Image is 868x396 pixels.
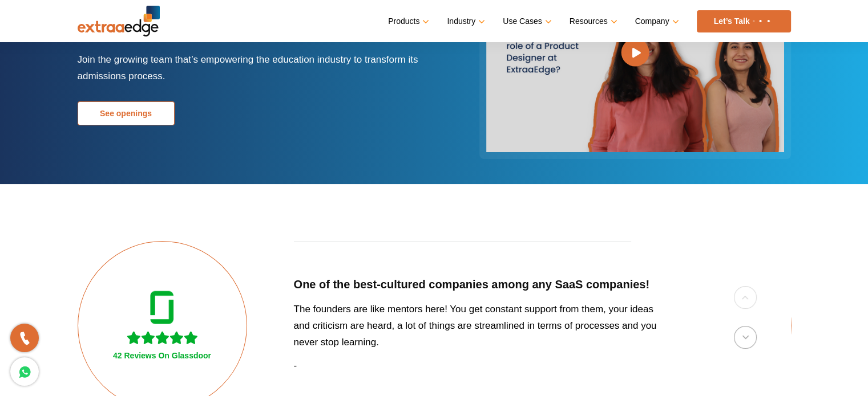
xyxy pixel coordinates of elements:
p: The founders are like mentors here! You get constant support from them, your ideas and criticism ... [294,301,669,350]
a: See openings [78,101,175,125]
a: Industry [447,13,483,30]
h3: 42 Reviews On Glassdoor [113,351,211,361]
button: Next [734,326,757,349]
h5: One of the best-cultured companies among any SaaS companies! [294,277,669,292]
a: Use Cases [503,13,549,30]
a: Company [635,13,677,30]
a: Let’s Talk [697,10,791,32]
a: Products [388,13,427,30]
p: - [294,357,669,374]
a: Resources [570,13,615,30]
p: Join the growing team that’s empowering the education industry to transform its admissions process. [78,51,426,84]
